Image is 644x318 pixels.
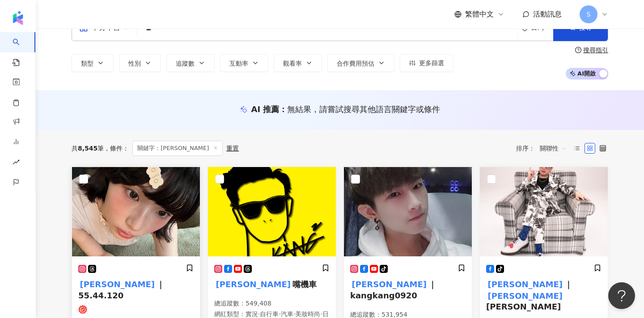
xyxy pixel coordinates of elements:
span: 合作費用預估 [337,60,374,67]
div: 共 筆 [72,145,104,152]
p: 總追蹤數 ： 549,408 [214,299,330,308]
span: 嘴機車 [292,280,317,289]
span: · [279,310,280,318]
button: 類型 [72,54,114,72]
img: logo icon [11,11,25,25]
span: 更多篩選 [419,59,444,67]
img: KOL Avatar [208,167,336,256]
iframe: Help Scout Beacon - Open [608,282,635,309]
span: 關聯性 [540,141,567,155]
mark: [PERSON_NAME] [486,278,564,290]
img: KOL Avatar [480,167,608,256]
div: 搜尋指引 [583,46,608,54]
a: search [13,32,30,67]
span: 關鍵字：[PERSON_NAME] [132,141,223,156]
div: AI 推薦 ： [251,104,441,115]
span: 自行車 [260,310,279,318]
mark: [PERSON_NAME] [486,289,564,302]
span: rise [13,153,20,173]
span: · [293,310,295,318]
button: 更多篩選 [400,54,453,72]
span: 類型 [81,60,93,67]
div: 排序： [516,141,572,155]
span: 追蹤數 [176,60,195,67]
button: 追蹤數 [166,54,215,72]
span: question-circle [575,47,581,53]
mark: [PERSON_NAME] [350,278,428,290]
span: 美妝時尚 [295,310,320,318]
span: 汽車 [281,310,293,318]
span: ｜ [564,280,572,289]
span: 性別 [128,60,141,67]
span: · [320,310,322,318]
img: KOL Avatar [344,167,472,256]
span: [PERSON_NAME] [486,302,561,311]
span: 活動訊息 [533,10,562,18]
span: S [587,9,591,19]
span: · [258,310,260,318]
img: KOL Avatar [72,167,200,256]
span: 8,545 [78,145,97,152]
mark: [PERSON_NAME] [78,278,157,290]
span: 互動率 [229,60,248,67]
button: 觀看率 [274,54,322,72]
span: 條件 ： [104,145,129,152]
span: 無結果，請嘗試搜尋其他語言關鍵字或條件 [287,105,440,114]
span: 實況 [246,310,258,318]
button: 合作費用預估 [327,54,394,72]
button: 互動率 [220,54,268,72]
span: 繁體中文 [465,9,494,19]
span: 觀看率 [283,60,302,67]
div: 重置 [226,145,239,152]
button: 性別 [119,54,161,72]
mark: [PERSON_NAME] [214,278,292,290]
